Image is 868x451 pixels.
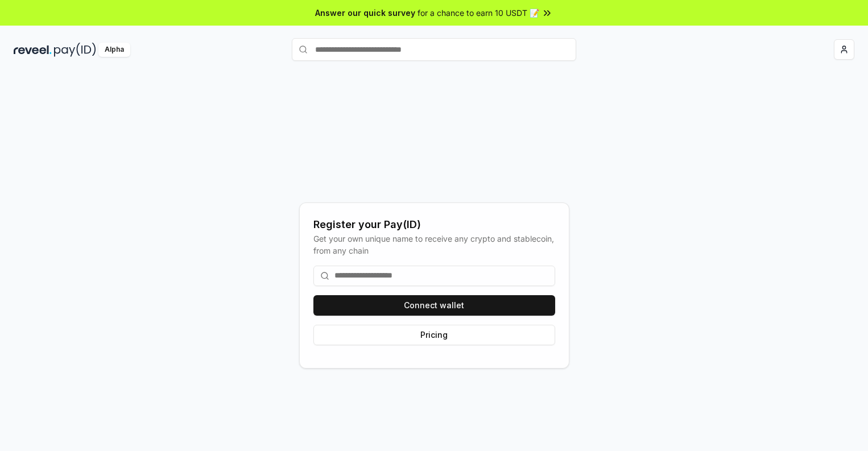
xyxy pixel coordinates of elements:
div: Register your Pay(ID) [313,217,555,233]
button: Connect wallet [313,295,555,316]
div: Get your own unique name to receive any crypto and stablecoin, from any chain [313,233,555,256]
img: pay_id [54,43,96,57]
span: Answer our quick survey [315,7,415,19]
span: for a chance to earn 10 USDT 📝 [418,7,539,19]
button: Pricing [313,325,555,345]
div: Alpha [98,43,130,57]
img: reveel_dark [14,43,52,57]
